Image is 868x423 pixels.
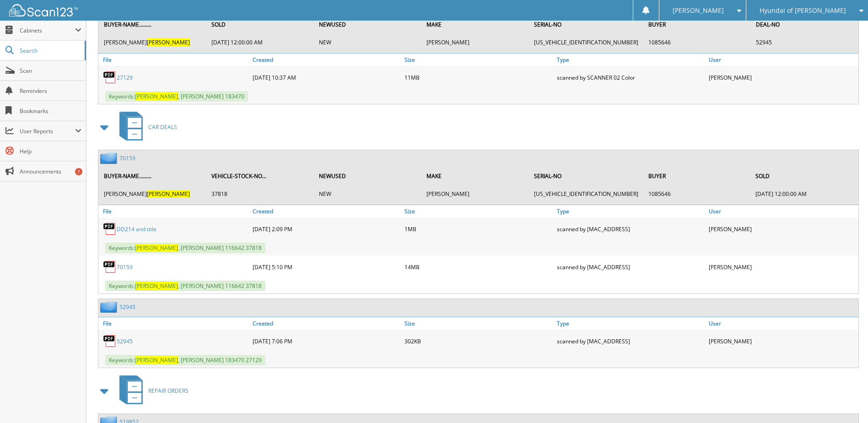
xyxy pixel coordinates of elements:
[135,356,178,364] span: [PERSON_NAME]
[20,107,81,115] span: Bookmarks
[98,205,250,217] a: File
[20,127,75,135] span: User Reports
[555,54,706,66] a: Type
[402,68,554,87] div: 11MB
[9,4,78,16] img: scan123-logo-white.svg
[751,186,857,201] td: [DATE] 12:00:00 AM
[555,258,706,276] div: scanned by [MAC_ADDRESS]
[706,54,858,66] a: User
[314,35,421,50] td: NEW
[555,220,706,238] div: scanned by [MAC_ADDRESS]
[99,167,206,185] th: BUYER-NAME.........
[103,260,117,274] img: PDF.png
[98,54,250,66] a: File
[207,186,313,201] td: 37818
[706,220,858,238] div: [PERSON_NAME]
[105,243,265,253] span: Keywords: , [PERSON_NAME] 116642 37818
[147,190,190,198] span: [PERSON_NAME]
[20,27,75,34] span: Cabinets
[20,87,81,95] span: Reminders
[114,109,177,145] a: CAR DEALS
[135,92,178,100] span: [PERSON_NAME]
[135,282,178,290] span: [PERSON_NAME]
[644,186,750,201] td: 1085646
[20,47,80,54] span: Search
[402,220,554,238] div: 1MB
[250,258,402,276] div: [DATE] 5:10 PM
[148,387,189,395] span: REPAIR ORDERS
[148,123,177,131] span: CAR DEALS
[760,8,846,13] span: Hyundai of [PERSON_NAME]
[706,258,858,276] div: [PERSON_NAME]
[529,186,643,201] td: [US_VEHICLE_IDENTIFICATION_NUMBER]
[402,54,554,66] a: Size
[119,303,135,311] a: 52945
[117,263,133,271] a: 70159
[555,317,706,330] a: Type
[117,225,156,233] a: DD214 and title
[555,68,706,87] div: scanned by SCANNER 02 Color
[105,91,248,102] span: Keywords: , [PERSON_NAME] 183470
[250,205,402,217] a: Created
[529,167,643,185] th: SERIAL-NO
[644,35,750,50] td: 1085646
[75,168,82,175] div: 7
[135,244,178,252] span: [PERSON_NAME]
[117,337,133,345] a: 52945
[105,355,265,365] span: Keywords: , [PERSON_NAME] 183470 27129
[555,332,706,350] div: scanned by [MAC_ADDRESS]
[207,15,313,34] th: SOLD
[706,317,858,330] a: User
[422,167,528,185] th: MAKE
[103,334,117,348] img: PDF.png
[207,167,313,185] th: VEHICLE-STOCK-NO...
[529,35,643,50] td: [US_VEHICLE_IDENTIFICATION_NUMBER]
[822,379,868,423] iframe: Chat Widget
[314,186,421,201] td: NEW
[114,373,189,409] a: REPAIR ORDERS
[402,205,554,217] a: Size
[644,15,750,34] th: BUYER
[529,15,643,34] th: SERIAL-NO
[99,186,206,201] td: [PERSON_NAME]
[314,167,421,185] th: NEWUSED
[250,317,402,330] a: Created
[99,35,206,50] td: [PERSON_NAME]
[314,15,421,34] th: NEWUSED
[422,186,528,201] td: [PERSON_NAME]
[100,152,119,164] img: folder2.png
[20,147,81,155] span: Help
[250,68,402,87] div: [DATE] 10:37 AM
[147,38,190,46] span: [PERSON_NAME]
[250,54,402,66] a: Created
[250,332,402,350] div: [DATE] 7:06 PM
[751,35,857,50] td: 52945
[644,167,750,185] th: BUYER
[422,15,528,34] th: MAKE
[119,154,135,162] a: 70159
[20,67,81,75] span: Scan
[103,70,117,84] img: PDF.png
[20,168,81,175] span: Announcements
[422,35,528,50] td: [PERSON_NAME]
[207,35,313,50] td: [DATE] 12:00:00 AM
[751,167,857,185] th: SOLD
[402,258,554,276] div: 14MB
[751,15,857,34] th: DEAL-NO
[105,281,265,291] span: Keywords: , [PERSON_NAME] 116642 37818
[673,8,724,13] span: [PERSON_NAME]
[402,332,554,350] div: 302KB
[117,74,133,81] a: 27129
[99,15,206,34] th: BUYER-NAME.........
[103,222,117,236] img: PDF.png
[250,220,402,238] div: [DATE] 2:09 PM
[706,332,858,350] div: [PERSON_NAME]
[555,205,706,217] a: Type
[100,301,119,313] img: folder2.png
[98,317,250,330] a: File
[706,205,858,217] a: User
[706,68,858,87] div: [PERSON_NAME]
[402,317,554,330] a: Size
